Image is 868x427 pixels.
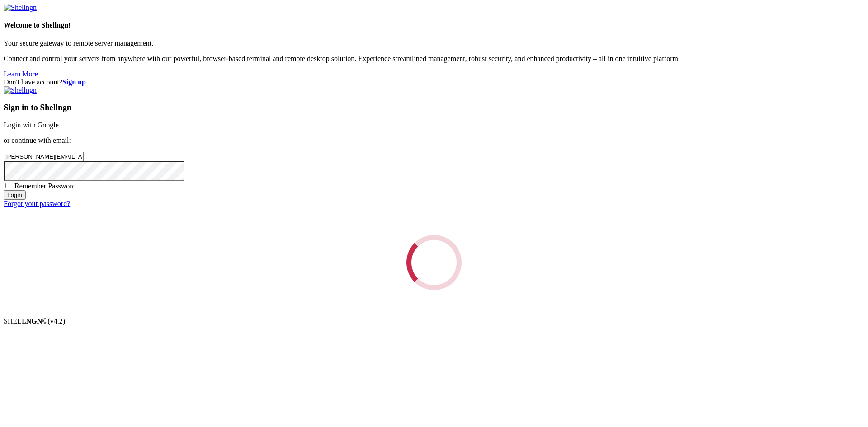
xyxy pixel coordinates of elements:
img: Shellngn [4,4,37,12]
a: Sign up [62,78,86,86]
a: Learn More [4,70,38,78]
img: Shellngn [4,86,37,94]
p: Your secure gateway to remote server management. [4,39,864,47]
span: 4.2.0 [48,317,66,325]
span: SHELL © [4,317,65,325]
h3: Sign in to Shellngn [4,103,864,113]
input: Login [4,190,26,200]
span: Remember Password [14,182,76,190]
p: Connect and control your servers from anywhere with our powerful, browser-based terminal and remo... [4,55,864,63]
input: Email address [4,152,84,161]
a: Forgot your password? [4,200,70,207]
input: Remember Password [5,183,11,188]
a: Login with Google [4,121,59,129]
div: Don't have account? [4,78,864,86]
b: NGN [26,317,42,325]
p: or continue with email: [4,136,864,145]
h4: Welcome to Shellngn! [4,21,864,29]
div: Loading... [406,235,462,290]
